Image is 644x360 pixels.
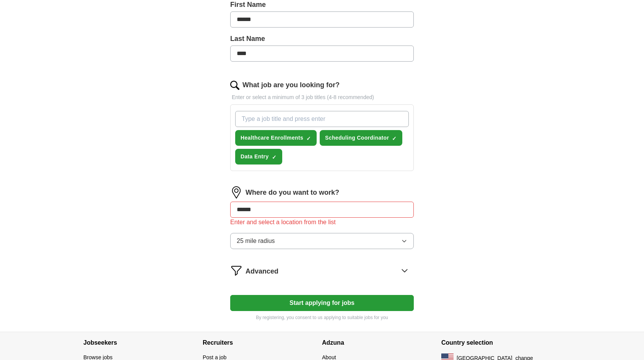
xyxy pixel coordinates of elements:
button: Scheduling Coordinator✓ [320,130,402,146]
span: ✓ [272,154,276,160]
input: Type a job title and press enter [235,111,409,127]
span: ✓ [392,135,397,142]
p: Enter or select a minimum of 3 job titles (4-8 recommended) [230,93,414,101]
button: Healthcare Enrollments✓ [235,130,317,146]
img: filter [230,264,242,277]
span: ✓ [306,135,311,142]
span: Advanced [246,266,278,277]
span: Scheduling Coordinator [325,134,389,142]
label: Where do you want to work? [246,187,339,198]
img: location.png [230,186,242,199]
span: 25 mile radius [237,236,275,246]
button: Data Entry✓ [235,149,282,165]
div: Enter and select a location from the list [230,218,414,227]
span: Healthcare Enrollments [241,134,303,142]
label: What job are you looking for? [242,80,340,90]
span: Data Entry [241,153,269,161]
button: Start applying for jobs [230,295,414,311]
h4: Country selection [441,332,561,353]
p: By registering, you consent to us applying to suitable jobs for you [230,314,414,321]
label: Last Name [230,34,414,44]
button: 25 mile radius [230,233,414,249]
img: search.png [230,81,239,90]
